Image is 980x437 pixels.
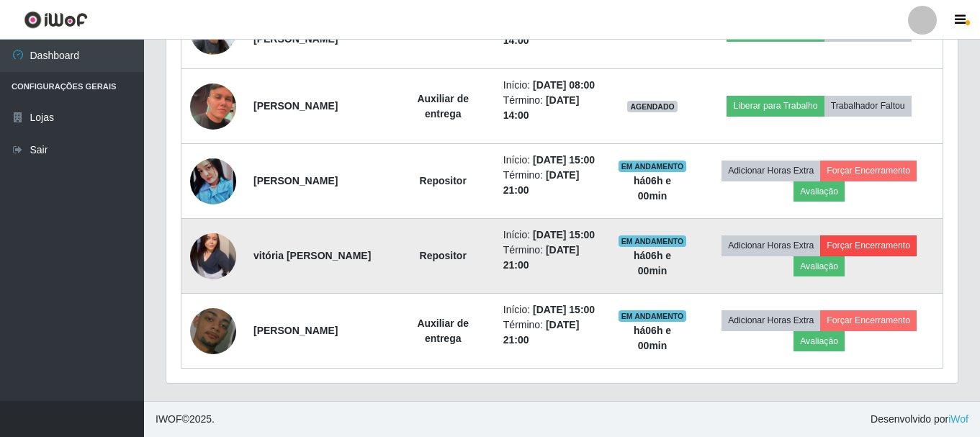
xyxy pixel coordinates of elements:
button: Avaliação [794,181,845,202]
button: Trabalhador Faltou [824,96,912,116]
button: Adicionar Horas Extra [721,310,820,330]
img: 1747664667826.jpeg [190,78,236,135]
li: Término: [503,243,601,273]
strong: [PERSON_NAME] [253,100,338,112]
li: Término: [503,93,601,123]
span: EM ANDAMENTO [619,235,687,247]
span: IWOF [156,413,182,425]
span: Desenvolvido por [871,412,968,427]
strong: Repositor [420,250,467,261]
strong: Auxiliar de entrega [417,317,469,344]
strong: há 06 h e 00 min [634,175,671,202]
strong: [PERSON_NAME] [253,175,338,186]
li: Início: [503,227,601,243]
strong: vitória [PERSON_NAME] [253,250,371,261]
button: Avaliação [794,331,845,351]
span: AGENDADO [627,101,678,112]
strong: Auxiliar de entrega [417,93,469,120]
a: iWof [948,413,968,425]
time: [DATE] 15:00 [533,154,595,166]
img: 1742859772474.jpeg [190,284,236,378]
button: Adicionar Horas Extra [721,161,820,181]
span: © 2025 . [156,412,215,427]
button: Forçar Encerramento [820,235,917,256]
img: 1734919568838.jpeg [190,150,236,212]
button: Adicionar Horas Extra [721,235,820,256]
li: Início: [503,302,601,317]
strong: Camila de [PERSON_NAME] [253,18,338,45]
button: Forçar Encerramento [820,161,917,181]
strong: há 06 h e 00 min [634,250,671,276]
img: CoreUI Logo [24,11,88,29]
time: [DATE] 15:00 [533,229,595,240]
button: Liberar para Trabalho [727,96,824,116]
strong: Repositor [420,175,467,186]
strong: há 06 h e 00 min [634,325,671,351]
time: [DATE] 15:00 [533,304,595,315]
button: Forçar Encerramento [820,310,917,330]
li: Início: [503,78,601,93]
li: Término: [503,317,601,348]
li: Início: [503,153,601,168]
img: 1746551747350.jpeg [190,233,236,279]
strong: [PERSON_NAME] [253,325,338,336]
span: EM ANDAMENTO [619,310,687,322]
span: EM ANDAMENTO [619,161,687,172]
time: [DATE] 08:00 [533,79,595,91]
li: Término: [503,168,601,198]
button: Avaliação [794,256,845,276]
